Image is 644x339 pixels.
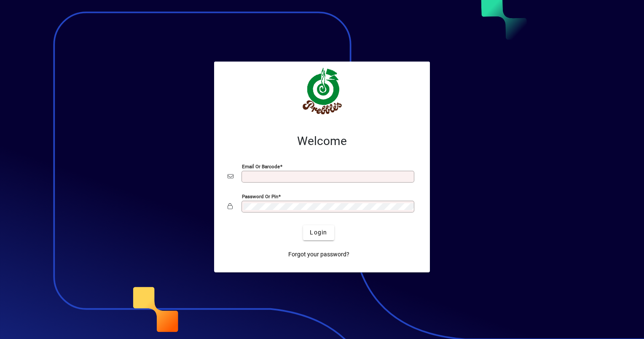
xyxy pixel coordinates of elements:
[310,228,327,237] span: Login
[303,225,334,240] button: Login
[242,193,278,199] mat-label: Password or Pin
[285,247,353,262] a: Forgot your password?
[242,163,280,169] mat-label: Email or Barcode
[288,250,349,259] span: Forgot your password?
[228,134,416,148] h2: Welcome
